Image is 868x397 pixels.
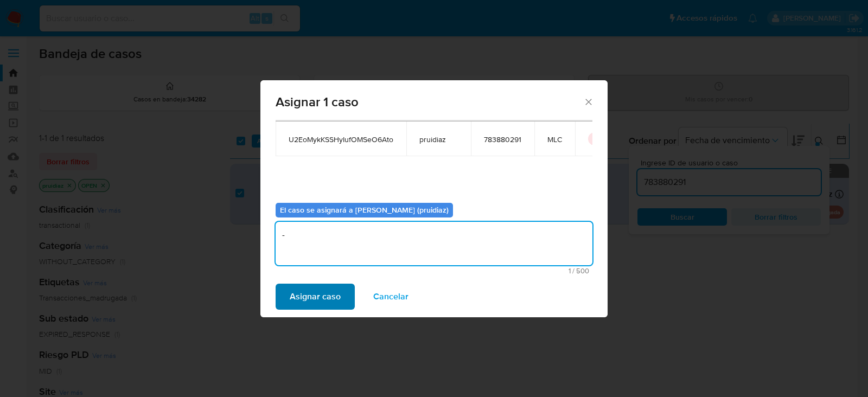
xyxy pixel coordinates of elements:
[359,284,423,310] button: Cancelar
[279,267,589,274] span: Máximo 500 caracteres
[547,135,562,144] span: MLC
[373,285,409,309] span: Cancelar
[290,285,341,309] span: Asignar caso
[276,284,355,310] button: Asignar caso
[276,222,592,265] textarea: -
[276,95,583,108] span: Asignar 1 caso
[588,132,601,145] button: icon-button
[289,135,393,144] span: U2EoMykKSSHyIufOMSeO6Ato
[280,204,449,215] b: El caso se asignará a [PERSON_NAME] (pruidiaz)
[419,135,458,144] span: pruidiaz
[260,80,608,317] div: assign-modal
[583,97,593,106] button: Cerrar ventana
[484,135,521,144] span: 783880291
